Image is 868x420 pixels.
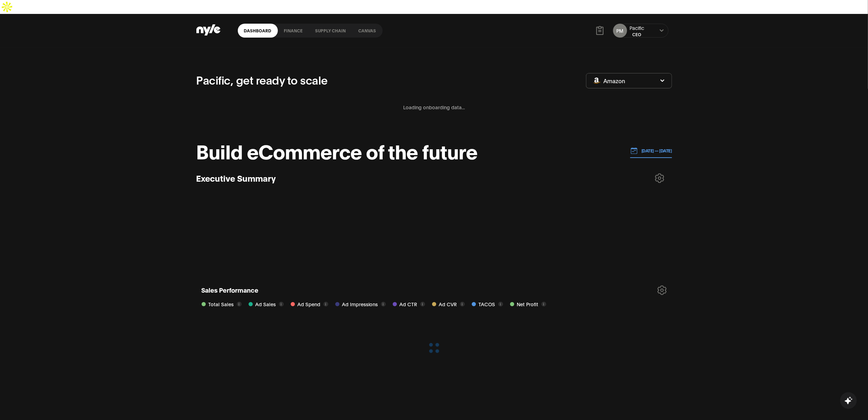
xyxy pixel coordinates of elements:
[498,302,503,307] button: i
[479,300,495,308] span: TACOS
[460,302,465,307] button: i
[381,302,386,307] button: i
[604,77,625,85] span: Amazon
[586,73,672,88] button: Amazon
[630,24,644,37] button: PacificCEO
[323,302,328,307] button: i
[202,285,259,297] h1: Sales Performance
[256,300,276,308] span: Ad Sales
[278,24,309,38] a: finance
[638,148,672,154] p: [DATE] — [DATE]
[196,140,478,161] h1: Build eCommerce of the future
[298,300,321,308] span: Ad Spend
[630,147,638,154] img: 01.01.24 — 07.01.24
[342,300,378,308] span: Ad Impressions
[630,31,644,37] div: CEO
[309,24,352,38] a: Supply chain
[279,302,284,307] button: i
[586,73,672,88] div: AmazonAmazon
[420,302,425,307] button: i
[439,300,457,308] span: Ad CVR
[630,144,672,158] button: [DATE] — [DATE]
[541,302,546,307] button: i
[613,24,627,38] button: PM
[593,78,600,84] img: Amazon
[196,173,276,183] h3: Executive Summary
[400,300,417,308] span: Ad CTR
[196,95,672,119] div: Loading onboarding data...
[238,24,278,38] a: Dashboard
[209,300,234,308] span: Total Sales
[630,24,644,31] div: Pacific
[237,302,242,307] button: i
[352,24,383,38] a: Canvas
[517,300,539,308] span: Net Profit
[196,71,328,88] p: Pacific, get ready to scale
